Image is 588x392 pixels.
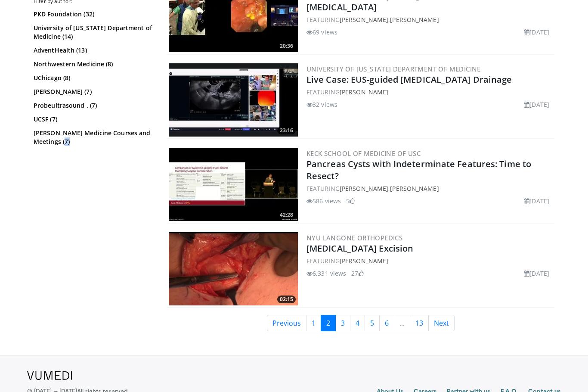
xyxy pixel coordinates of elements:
li: 586 views [306,196,341,205]
a: Next [428,315,455,331]
a: 2 [321,315,336,331]
a: [PERSON_NAME] Medicine Courses and Meetings (7) [34,129,152,146]
a: 23:16 [169,63,298,137]
a: AdventHealth (13) [34,46,152,55]
a: 4 [350,315,365,331]
li: [DATE] [524,269,549,278]
a: [PERSON_NAME] [340,88,388,96]
a: 02:15 [169,232,298,305]
a: PKD Foundation (32) [34,10,152,19]
img: 61adefff-63ed-493d-ac7c-c689f4eab866.300x170_q85_crop-smart_upscale.jpg [169,148,298,221]
a: Previous [267,315,306,331]
li: [DATE] [524,28,549,37]
a: 5 [365,315,380,331]
span: 20:36 [277,42,296,50]
a: 13 [410,315,429,331]
a: UCSF (7) [34,115,152,124]
a: NYU Langone Orthopedics [306,233,402,242]
div: FEATURING , [306,15,553,24]
nav: Search results pages [167,315,554,331]
span: 42:28 [277,211,296,219]
a: [PERSON_NAME] [340,257,388,265]
div: FEATURING [306,87,553,96]
img: 5f20b70f-3734-4122-b454-ef958b61cf7d.300x170_q85_crop-smart_upscale.jpg [169,63,298,137]
div: FEATURING [306,256,553,265]
a: [PERSON_NAME] [340,184,388,193]
span: 02:15 [277,296,296,303]
a: Live Case: EUS-guided [MEDICAL_DATA] Drainage [306,74,512,85]
img: VuMedi Logo [27,371,72,380]
a: [PERSON_NAME] (7) [34,87,152,96]
a: [PERSON_NAME] [390,184,439,193]
li: [DATE] [524,100,549,109]
a: 6 [379,315,394,331]
div: FEATURING , [306,184,553,193]
a: 42:28 [169,148,298,221]
a: UChicago (8) [34,74,152,82]
a: [PERSON_NAME] [390,16,439,24]
span: 23:16 [277,127,296,134]
li: 5 [346,196,355,205]
a: Northwestern Medicine (8) [34,60,152,68]
a: 1 [306,315,321,331]
a: University of [US_STATE] Department of Medicine (14) [34,24,152,41]
li: 32 views [306,100,337,109]
li: 27 [351,269,363,278]
a: Keck School of Medicine of USC [306,149,421,158]
a: [MEDICAL_DATA] Excision [306,243,413,254]
a: University of [US_STATE] Department of Medicine [306,65,481,73]
a: [PERSON_NAME] [340,16,388,24]
a: Probeultrasound . (7) [34,101,152,110]
li: [DATE] [524,196,549,205]
li: 69 views [306,28,337,37]
a: 3 [335,315,350,331]
a: Pancreas Cysts with Indeterminate Features: Time to Resect? [306,158,531,182]
img: PE3O6Z9ojHeNSk7H4xMDoxOmdtO40mAx.300x170_q85_crop-smart_upscale.jpg [169,232,298,305]
li: 6,331 views [306,269,346,278]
